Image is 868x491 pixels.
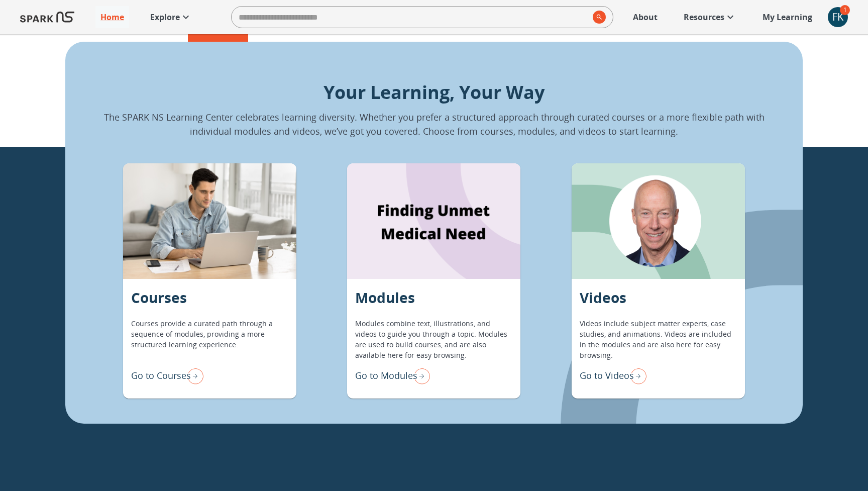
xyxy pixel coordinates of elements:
p: Courses provide a curated path through a sequence of modules, providing a more structured learnin... [131,318,288,360]
a: Explore [145,6,197,28]
a: About [628,6,663,28]
p: The SPARK NS Learning Center celebrates learning diversity. Whether you prefer a structured appro... [97,110,771,138]
div: Go to Modules [355,365,430,386]
img: right arrow [626,365,646,386]
p: Your Learning, Your Way [97,79,771,106]
a: Home [95,6,129,28]
div: Modules [347,163,520,279]
div: Go to Videos [580,365,646,386]
div: Courses [123,163,296,279]
div: FK [828,7,848,27]
a: My Learning [757,6,818,28]
div: Go to Courses [131,365,203,386]
button: account of current user [828,7,848,27]
p: Modules combine text, illustrations, and videos to guide you through a topic. Modules are used to... [355,318,512,360]
p: Videos include subject matter experts, case studies, and animations. Videos are included in the m... [580,318,737,360]
p: Go to Modules [355,369,417,382]
p: Explore [150,11,180,23]
img: Logo of SPARK at Stanford [20,5,74,29]
p: Courses [131,287,187,308]
p: Modules [355,287,415,308]
p: My Learning [763,11,812,23]
a: Resources [679,6,741,28]
p: Go to Courses [131,369,191,382]
p: Home [100,11,124,23]
img: right arrow [410,365,430,386]
p: Go to Videos [580,369,634,382]
span: 1 [840,5,850,15]
p: About [633,11,658,23]
img: right arrow [183,365,203,386]
div: Videos [572,163,745,279]
button: search [589,7,606,28]
p: Resources [684,11,724,23]
p: Videos [580,287,626,308]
